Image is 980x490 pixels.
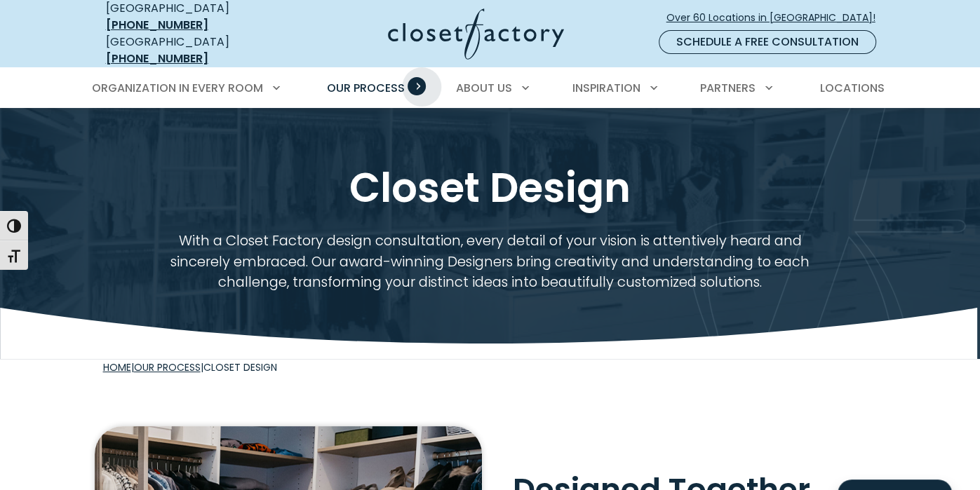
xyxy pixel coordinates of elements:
[388,8,564,60] img: Closet Factory Logo
[666,11,887,25] span: Over 60 Locations in [GEOGRAPHIC_DATA]!
[819,80,884,96] span: Locations
[134,360,201,374] a: Our Process
[700,80,756,96] span: Partners
[659,30,876,54] a: Schedule a Free Consultation
[106,17,208,33] a: [PHONE_NUMBER]
[92,80,263,96] span: Organization in Every Room
[106,34,278,67] div: [GEOGRAPHIC_DATA]
[103,360,277,374] span: | |
[169,231,812,293] p: With a Closet Factory design consultation, every detail of your vision is attentively heard and s...
[666,6,887,30] a: Over 60 Locations in [GEOGRAPHIC_DATA]!
[456,80,512,96] span: About Us
[82,69,899,108] nav: Primary Menu
[327,80,405,96] span: Our Process
[203,360,277,374] span: Closet Design
[103,162,878,214] h1: Closet Design
[103,360,131,374] a: Home
[572,80,640,96] span: Inspiration
[106,50,208,67] a: [PHONE_NUMBER]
